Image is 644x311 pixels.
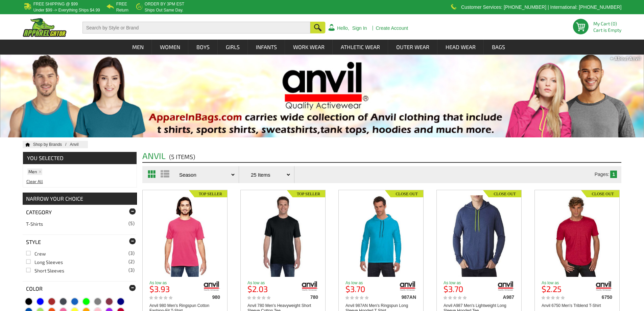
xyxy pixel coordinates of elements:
[447,195,512,277] img: Anvil A987 Men's Lightweight Long Sleeve Hooded Tee
[48,298,55,305] span: Brown
[282,295,318,299] div: 780
[106,298,113,305] span: Maroon
[380,295,416,299] div: 987AN
[70,142,85,147] a: Shop Anvil
[345,281,382,285] p: As low as
[33,2,78,6] b: Free Shipping @ $99
[189,190,227,197] img: Top Seller
[116,8,128,12] p: Return
[542,284,562,294] b: $2.25
[595,171,610,178] td: Pages:
[23,281,137,296] div: Color
[23,235,137,249] div: Style
[143,195,227,277] a: Anvil 980 Men's Ringspun Cotton Fashion-Fit T-Shirt
[94,298,101,305] span: Grey
[124,40,151,54] a: Men
[23,205,137,219] div: Category
[142,152,621,162] h2: Anvil
[83,298,90,305] span: Green
[117,298,124,305] span: Navy
[23,193,137,205] div: NARROW YOUR CHOICE
[576,295,612,299] div: 6750
[71,298,78,305] span: Denim
[461,5,621,9] p: Customer Services: [PHONE_NUMBER] | International: [PHONE_NUMBER]
[483,190,521,197] img: Closeout
[149,281,186,285] p: As low as
[399,281,416,291] img: anvil/987an
[333,40,388,54] a: Athletic Wear
[145,8,184,12] p: ships out same day.
[23,142,30,147] a: Home
[25,298,32,305] span: Black
[595,281,612,291] img: anvil/6750
[128,221,135,226] span: (5)
[128,259,135,264] span: (2)
[593,28,621,32] span: Cart is Empty
[497,281,514,291] img: anvil/a987
[184,295,220,299] div: 980
[37,298,44,305] span: Blue
[26,179,43,184] a: Clear All
[248,40,285,54] a: Infants
[287,190,325,197] img: Top Seller
[376,26,408,30] a: Create Account
[337,26,349,30] a: Hello,
[149,284,170,294] b: $3.93
[152,40,188,54] a: Women
[28,170,41,174] a: Men
[610,55,641,62] div: + About Anvil
[26,221,43,227] a: T-Shirts(5)
[581,190,619,197] img: Closeout
[251,195,316,277] img: Anvil 780 Men's Heavyweight Short Sleeve Cotton Tee
[60,298,67,305] span: Charcoal
[189,40,217,54] a: Boys
[82,22,310,34] input: Search by Style or Brand
[444,281,480,285] p: As low as
[26,268,64,273] a: Short Sleeves(3)
[478,295,514,299] div: A987
[301,281,318,291] img: anvil/780
[23,18,67,37] img: ApparelGator
[542,281,578,285] p: As low as
[444,284,463,294] b: $3.70
[385,190,423,197] img: Closeout
[610,171,617,178] td: 1
[33,8,100,12] p: under $99 -> everything ships $4.99
[247,284,268,294] b: $2.03
[339,195,423,277] a: Anvil 987AN Men's Ringspun Long Sleeve Hooded T Shirt
[218,40,247,54] a: Girls
[593,21,619,26] li: My Cart (0)
[128,268,135,272] span: (3)
[145,2,184,6] b: Order by 3PM EST
[437,195,521,277] a: Anvil A987 Men's Lightweight Long Sleeve Hooded Tee
[26,259,63,265] a: Long Sleeves(2)
[345,284,365,294] b: $3.70
[535,195,619,277] a: Anvil 6750 Men's Triblend T-Shirt
[438,40,483,54] a: Head Wear
[349,195,414,277] img: Anvil 987AN Men's Ringspun Long Sleeve Hooded T Shirt
[241,195,325,277] a: Anvil 780 Men's Heavyweight Short Sleeve Cotton Tee
[352,26,367,30] a: Sign In
[203,281,220,291] img: anvil/980
[26,251,46,257] a: Crew(3)
[388,40,437,54] a: Outer Wear
[484,40,513,54] a: Bags
[285,40,332,54] a: Work Wear
[247,281,284,285] p: As low as
[545,195,610,277] img: Anvil 6750 Men's Triblend T-Shirt
[542,303,601,308] a: Anvil 6750 Men's Triblend T-Shirt
[33,142,70,147] a: Shop by Brands
[23,152,137,164] span: YOU SELECTED
[169,153,195,162] span: (5 items)
[128,251,135,256] span: (3)
[152,195,218,277] img: Anvil 980 Men's Ringspun Cotton Fashion-Fit T-Shirt
[116,2,127,6] b: Free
